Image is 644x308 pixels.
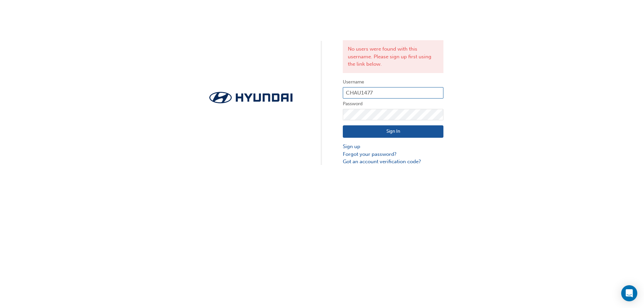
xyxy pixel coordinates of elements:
[343,143,443,150] a: Sign up
[343,78,443,86] label: Username
[621,285,637,301] div: Open Intercom Messenger
[343,150,443,158] a: Forgot your password?
[343,158,443,166] a: Got an account verification code?
[343,40,443,73] div: No users were found with this username. Please sign up first using the link below.
[343,125,443,138] button: Sign In
[343,87,443,99] input: Username
[343,100,443,108] label: Password
[201,90,301,106] img: Trak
